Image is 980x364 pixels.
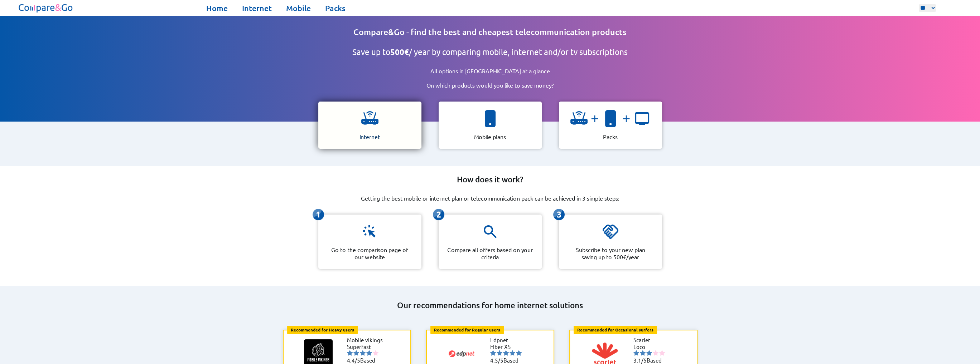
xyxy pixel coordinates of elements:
[286,3,311,13] a: Mobile
[17,2,75,14] img: Logo of Compare&Go
[568,246,653,260] p: Subscribe to your new plan saving up to 500€/year
[570,110,588,127] img: icon representing a wifi
[633,336,676,343] li: Scarlet
[588,113,602,124] img: and
[434,327,500,333] b: Recommended for Regular users
[457,174,523,185] h2: How does it work?
[353,27,627,37] h1: Compare&Go - find the best and cheapest telecommunication products
[619,113,633,124] img: and
[353,350,359,356] img: starnr2
[327,246,413,260] p: Go to the comparison page of our website
[447,246,533,260] p: Compare all offers based on your criteria
[474,133,506,140] p: Mobile plans
[553,102,668,149] a: icon representing a wifiandicon representing a smartphoneandicon representing a tv Packs
[366,350,372,356] img: starnr4
[325,3,346,13] a: Packs
[633,343,676,350] li: Loco
[603,133,618,140] p: Packs
[633,357,647,364] span: 3.1/5
[577,327,653,333] b: Recommended for Occasional surfers
[633,110,651,127] img: icon representing a tv
[490,357,503,364] span: 4.5/5
[347,343,390,350] li: Superfast
[482,223,499,240] img: icon representing a magnifying glass
[404,82,576,89] p: On which products would you like to save money?
[373,350,378,356] img: starnr5
[390,47,409,57] b: 500€
[516,350,522,356] img: starnr5
[510,350,515,356] img: starnr4
[646,350,652,356] img: starnr3
[553,209,565,220] img: icon representing the third-step
[653,350,658,356] img: starnr4
[347,357,360,364] span: 4.4/5
[361,195,619,202] p: Getting the best mobile or internet plan or telecommunication pack can be achieved in 3 simple st...
[602,223,619,240] img: icon representing a handshake
[433,102,547,149] a: icon representing a smartphone Mobile plans
[640,350,646,356] img: starnr2
[482,110,499,127] img: icon representing a smartphone
[347,350,353,356] img: starnr1
[361,110,378,127] img: icon representing a wifi
[490,350,496,356] img: starnr1
[490,336,533,343] li: Edpnet
[407,67,573,74] p: All options in [GEOGRAPHIC_DATA] at a glance
[433,209,444,220] img: icon representing the second-step
[490,343,533,350] li: Fiber XS
[352,47,628,57] h2: Save up to / year by comparing mobile, internet and/or tv subscriptions
[497,350,502,356] img: starnr2
[313,209,324,220] img: icon representing the first-step
[275,300,705,310] h2: Our recommendations for home internet solutions
[347,336,390,343] li: Mobile vikings
[359,133,380,140] p: Internet
[659,350,665,356] img: starnr5
[360,350,366,356] img: starnr3
[503,350,509,356] img: starnr3
[242,3,272,13] a: Internet
[313,102,427,149] a: icon representing a wifi Internet
[361,223,378,240] img: icon representing a click
[206,3,228,13] a: Home
[633,350,639,356] img: starnr1
[602,110,619,127] img: icon representing a smartphone
[291,327,354,333] b: Recommended for Heavy users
